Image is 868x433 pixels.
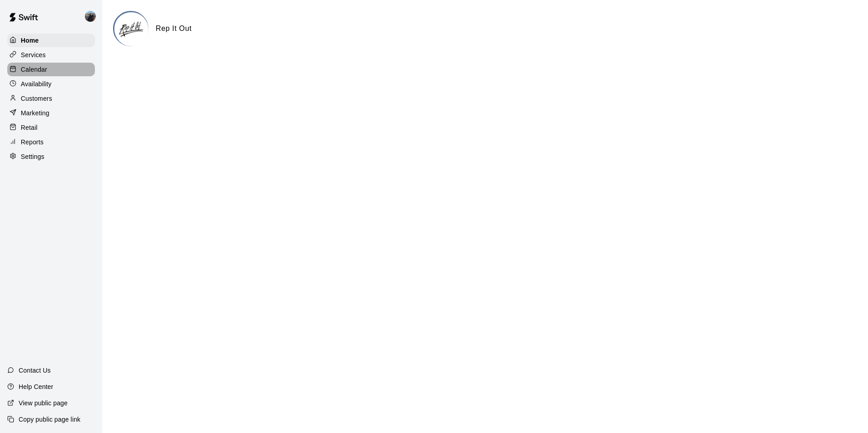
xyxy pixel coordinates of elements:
a: Home [7,34,95,47]
img: Coach Cruz [85,11,96,22]
p: Services [21,50,46,59]
img: Rep It Out logo [114,12,148,46]
p: Calendar [21,65,47,74]
p: Availability [21,79,52,89]
p: Customers [21,94,52,103]
p: Reports [21,138,44,147]
p: Copy public page link [19,415,80,424]
a: Retail [7,121,95,134]
p: Retail [21,123,38,132]
p: View public page [19,399,68,408]
p: Contact Us [19,366,51,375]
a: Customers [7,92,95,105]
a: Settings [7,150,95,163]
p: Home [21,36,39,45]
div: Coach Cruz [83,7,102,25]
p: Help Center [19,382,53,391]
a: Calendar [7,63,95,76]
a: Services [7,48,95,62]
a: Marketing [7,106,95,120]
p: Marketing [21,108,49,118]
a: Availability [7,77,95,91]
p: Settings [21,152,44,161]
h6: Rep It Out [156,23,192,34]
a: Reports [7,135,95,149]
